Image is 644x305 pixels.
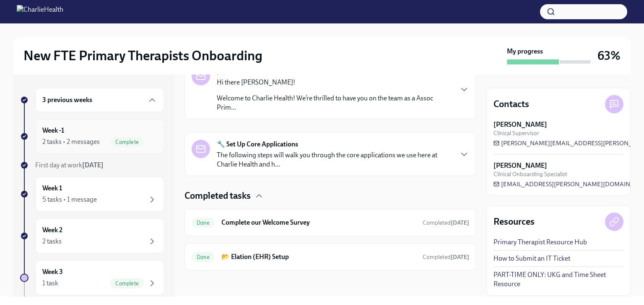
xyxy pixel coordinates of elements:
[192,254,215,260] span: Done
[451,254,469,261] strong: [DATE]
[217,140,298,149] strong: 🔧 Set Up Core Applications
[23,47,262,64] h2: New FTE Primary Therapists Onboarding
[493,120,547,129] strong: [PERSON_NAME]
[217,94,452,112] p: Welcome to Charlie Health! We’re thrilled to have you on the team as a Assoc Prim...
[20,161,164,170] a: First day at work[DATE]
[423,254,469,261] span: Completed
[221,252,416,261] h6: 📂 Elation (EHR) Setup
[192,250,469,264] a: Done📂 Elation (EHR) SetupCompleted[DATE]
[42,95,92,105] h6: 3 previous weeks
[493,215,535,228] h4: Resources
[82,161,104,169] strong: [DATE]
[35,88,164,112] div: 3 previous weeks
[35,161,104,169] span: First day at work
[42,267,63,277] h6: Week 3
[110,280,144,287] span: Complete
[42,195,97,204] div: 5 tasks • 1 message
[192,220,215,226] span: Done
[493,129,539,137] span: Clinical Supervisor
[423,253,469,261] span: September 8th, 2025 13:48
[184,190,251,202] h4: Completed tasks
[493,98,529,110] h4: Contacts
[17,5,63,18] img: CharlieHealth
[42,226,62,235] h6: Week 2
[217,151,452,169] p: The following steps will walk you through the core applications we use here at Charlie Health and...
[221,218,416,227] h6: Complete our Welcome Survey
[42,184,62,193] h6: Week 1
[493,270,623,289] a: PART-TIME ONLY: UKG and Time Sheet Resource
[42,237,62,246] div: 2 tasks
[423,219,469,226] span: Completed
[20,177,164,212] a: Week 15 tasks • 1 message
[20,218,164,254] a: Week 22 tasks
[493,254,570,263] a: How to Submit an IT Ticket
[493,238,587,247] a: Primary Therapist Resource Hub
[493,170,567,178] span: Clinical Onboarding Specialist
[42,126,64,135] h6: Week -1
[451,219,469,226] strong: [DATE]
[184,190,476,202] div: Completed tasks
[42,279,58,288] div: 1 task
[192,216,469,229] a: DoneComplete our Welcome SurveyCompleted[DATE]
[507,47,543,56] strong: My progress
[42,137,100,146] div: 2 tasks • 2 messages
[597,48,621,63] h3: 63%
[217,78,452,87] p: Hi there [PERSON_NAME]!
[110,139,144,145] span: Complete
[20,119,164,154] a: Week -12 tasks • 2 messagesComplete
[493,161,547,170] strong: [PERSON_NAME]
[423,219,469,227] span: September 4th, 2025 17:27
[20,260,164,295] a: Week 31 taskComplete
